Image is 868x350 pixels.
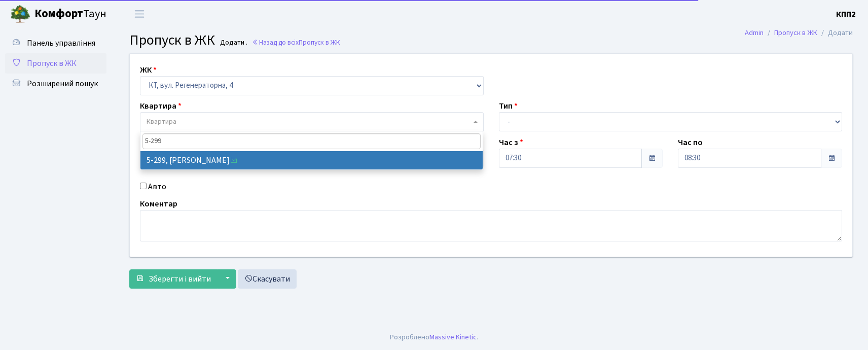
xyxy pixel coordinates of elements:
b: Комфорт [34,6,83,22]
span: Пропуск в ЖК [129,30,215,50]
a: Admin [745,27,764,38]
a: Massive Kinetic [429,332,477,342]
li: Додати [817,27,853,39]
a: Пропуск в ЖК [5,53,106,74]
label: ЖК [140,64,157,76]
label: Квартира [140,100,182,112]
label: Час з [499,136,523,149]
a: Розширений пошук [5,74,106,94]
li: 5-299, [PERSON_NAME] [140,151,483,169]
button: Переключити навігацію [127,6,152,22]
a: Назад до всіхПропуск в ЖК [252,38,340,47]
small: Додати . [218,39,247,47]
span: Таун [34,6,106,23]
button: Зберегти і вийти [129,269,218,289]
span: Квартира [147,117,176,127]
a: Пропуск в ЖК [774,27,817,38]
span: Панель управління [27,38,95,49]
span: Пропуск в ЖК [27,58,77,69]
a: Скасувати [238,269,297,289]
label: Тип [499,100,518,112]
span: Зберегти і вийти [149,273,211,285]
img: logo.png [10,4,30,24]
a: КПП2 [836,8,856,20]
nav: breadcrumb [730,22,868,44]
span: Розширений пошук [27,78,98,89]
div: Розроблено . [390,332,478,343]
label: Авто [148,181,166,193]
b: КПП2 [836,9,856,20]
label: Час по [678,136,703,149]
span: Пропуск в ЖК [299,38,340,47]
label: Коментар [140,198,177,210]
a: Панель управління [5,33,106,53]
